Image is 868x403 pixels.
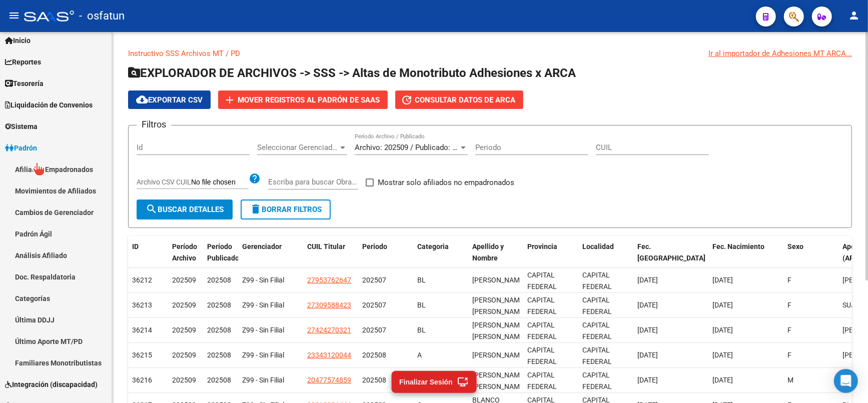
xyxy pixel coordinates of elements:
span: 202508 [207,301,231,309]
span: 27309588423 [307,301,351,309]
mat-icon: update [401,94,413,106]
span: [DATE] [712,351,733,359]
span: 202507 [362,276,386,284]
button: Borrar Filtros [241,199,331,219]
div: Ir al importador de Adhesiones MT ARCA... [708,48,852,59]
span: Buscar Detalles [146,205,224,214]
span: CUIL Titular [307,242,345,250]
span: 202509 [172,351,196,359]
span: 202508 [362,351,386,359]
span: 202507 [362,326,386,334]
span: Z99 - Sin Filial [242,376,284,384]
span: [DATE] [712,376,733,384]
span: Z99 - Sin Filial [242,351,284,359]
span: Gerenciador [242,242,282,250]
span: Borrar Filtros [250,205,322,214]
span: Tesorería [5,78,44,89]
span: F [787,301,791,309]
datatable-header-cell: Período Publicado [203,236,238,280]
span: CAPITAL FEDERAL [582,371,612,390]
button: Mover registros al PADRÓN de SAAS [218,90,388,109]
span: BL [417,326,426,334]
span: 36212 [132,276,152,284]
span: Categoria [417,242,449,250]
span: A [417,351,422,359]
mat-icon: delete [250,203,262,215]
datatable-header-cell: Localidad [578,236,633,280]
span: 202508 [207,351,231,359]
span: EXPLORADOR DE ARCHIVOS -> SSS -> Altas de Monotributo Adhesiones x ARCA [128,66,576,80]
span: Fec. [GEOGRAPHIC_DATA] [637,242,705,262]
mat-icon: search [146,203,158,215]
span: Periodo [362,242,387,250]
span: Reportes [5,56,41,67]
span: [DATE] [712,301,733,309]
span: Padrón [5,142,37,153]
datatable-header-cell: Apellido y Nombre [468,236,523,280]
span: Integración (discapacidad) [5,379,98,390]
span: 36213 [132,301,152,309]
span: Z99 - Sin Filial [242,326,284,334]
span: Archivo CSV CUIL [137,178,191,186]
span: 202509 [172,326,196,334]
span: [DATE] [637,376,658,384]
span: [PERSON_NAME] [PERSON_NAME] [472,296,526,315]
span: CAPITAL FEDERAL [527,271,557,290]
span: - osfatun [79,5,125,27]
span: 202508 [362,376,386,384]
a: Instructivo SSS Archivos MT / PD [128,49,240,58]
datatable-header-cell: CUIL Titular [303,236,358,280]
span: Z99 - Sin Filial [242,301,284,309]
span: Provincia [527,242,557,250]
span: CAPITAL FEDERAL [527,321,557,340]
span: 202509 [172,376,196,384]
span: Sistema [5,121,38,132]
datatable-header-cell: Gerenciador [238,236,303,280]
span: [PERSON_NAME] [472,351,526,359]
span: Archivo: 202509 / Publicado: 202508 [355,143,476,152]
datatable-header-cell: Provincia [523,236,578,280]
span: CAPITAL FEDERAL [527,346,557,365]
span: CAPITAL FEDERAL [582,321,612,340]
span: ID [132,242,139,250]
span: F [787,326,791,334]
span: 202508 [207,276,231,284]
span: 36216 [132,376,152,384]
datatable-header-cell: ID [128,236,168,280]
datatable-header-cell: Período Archivo [168,236,203,280]
span: [DATE] [637,301,658,309]
span: M [787,376,793,384]
mat-icon: person [848,9,860,21]
span: 27953762647 [307,276,351,284]
span: Fec. Nacimiento [712,242,764,250]
span: F [787,351,791,359]
span: Mover registros al PADRÓN de SAAS [238,95,380,104]
span: [DATE] [637,326,658,334]
div: Open Intercom Messenger [834,369,858,393]
span: Mostrar solo afiliados no empadronados [378,176,514,188]
span: Liquidación de Convenios [5,99,93,110]
span: CAPITAL FEDERAL [527,371,557,390]
input: Archivo CSV CUIL [191,178,249,187]
span: F [787,276,791,284]
span: Período Archivo [172,242,197,262]
span: [PERSON_NAME] [472,276,526,284]
span: 36215 [132,351,152,359]
mat-icon: help [249,172,261,184]
span: Consultar datos de ARCA [415,95,515,104]
span: 202507 [362,301,386,309]
span: [PERSON_NAME] [PERSON_NAME] [472,371,526,390]
h3: Filtros [137,117,171,131]
span: CAPITAL FEDERAL [582,296,612,315]
button: Consultar datos de ARCA [395,90,523,109]
span: 27424270321 [307,326,351,334]
span: 202508 [207,326,231,334]
span: 23343120044 [307,351,351,359]
span: CAPITAL FEDERAL [582,271,612,290]
span: [DATE] [712,326,733,334]
mat-icon: cloud_download [136,93,148,105]
button: Exportar CSV [128,90,211,109]
span: Período Publicado [207,242,239,262]
span: 202509 [172,276,196,284]
span: BL [417,301,426,309]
